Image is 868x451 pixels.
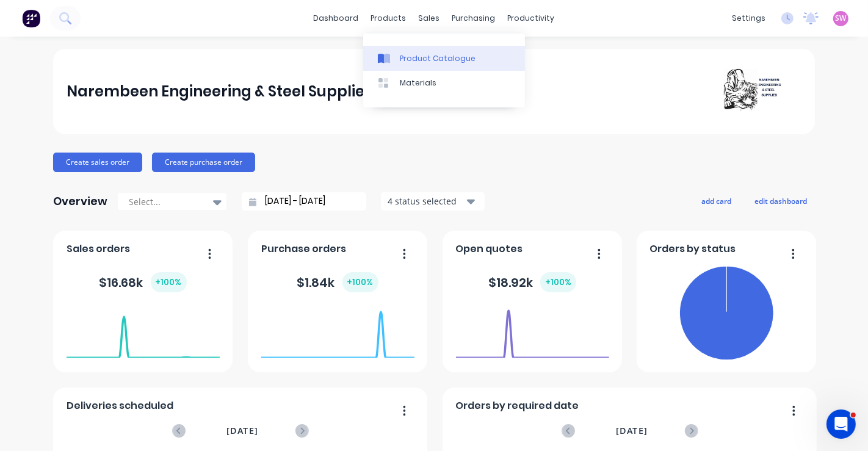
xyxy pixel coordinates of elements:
div: settings [726,9,772,27]
img: Narembeen Engineering & Steel Supplies [716,68,801,116]
span: Sales orders [67,242,130,256]
button: Create sales order [53,153,142,172]
div: Product Catalogue [400,53,476,64]
a: dashboard [308,9,365,27]
span: [DATE] [616,424,648,438]
div: Narembeen Engineering & Steel Supplies [67,79,372,104]
button: 4 status selected [381,192,485,211]
img: Factory [22,9,40,27]
div: 4 status selected [388,195,465,207]
div: $ 16.68k [99,272,187,292]
div: + 100 % [540,272,576,292]
span: Open quotes [456,242,523,256]
div: Overview [53,189,107,214]
div: $ 18.92k [488,272,576,292]
span: Purchase orders [261,242,346,256]
a: Product Catalogue [363,46,525,70]
div: products [365,9,413,27]
div: productivity [502,9,561,27]
span: [DATE] [226,424,258,438]
button: edit dashboard [747,193,815,209]
div: + 100 % [151,272,187,292]
div: sales [413,9,446,27]
span: Orders by status [650,242,736,256]
div: purchasing [446,9,502,27]
a: Materials [363,71,525,95]
div: + 100 % [342,272,378,292]
div: $ 1.84k [297,272,378,292]
button: add card [693,193,739,209]
iframe: Intercom live chat [826,410,856,439]
div: Materials [400,78,436,88]
button: Create purchase order [152,153,255,172]
span: SW [836,13,847,24]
